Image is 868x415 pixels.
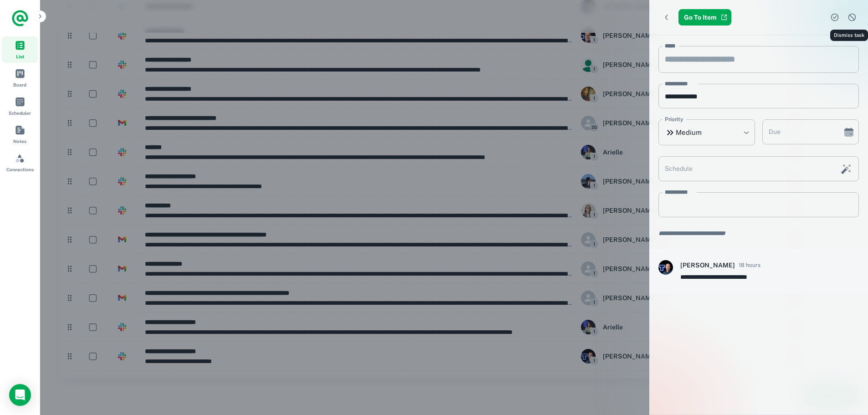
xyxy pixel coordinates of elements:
[13,138,26,145] span: Notes
[658,260,673,275] img: 7709911413328_3ff5b52583c4b0eadcfc_72.png
[665,115,683,123] label: Priority
[2,149,38,176] a: Connections
[680,260,735,270] h6: [PERSON_NAME]
[2,93,38,119] a: Scheduler
[649,35,868,415] div: scrollable content
[658,119,755,145] div: Medium
[6,166,34,173] span: Connections
[828,10,842,24] button: Complete task
[11,9,29,27] a: Logo
[2,36,38,63] a: List
[739,261,760,269] span: 18 hours
[16,53,24,60] span: List
[9,384,31,406] div: Open Intercom Messenger
[838,161,854,177] button: Schedule this task with AI
[840,123,858,141] button: Choose date
[830,30,868,41] div: Dismiss task
[9,109,31,117] span: Scheduler
[658,9,675,26] button: Back
[678,9,731,26] a: Go To Item
[13,81,26,88] span: Board
[2,65,38,91] a: Board
[2,121,38,148] a: Notes
[845,10,859,24] button: Dismiss task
